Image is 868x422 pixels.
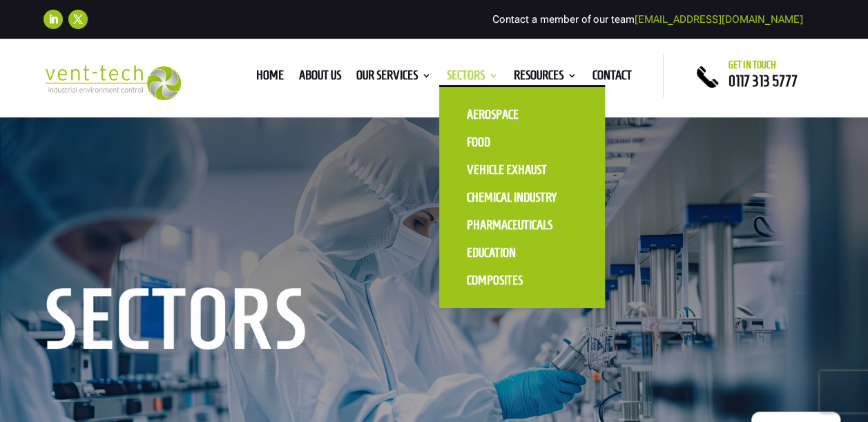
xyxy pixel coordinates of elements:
[453,239,591,267] a: Education
[299,70,341,86] a: About us
[44,10,63,29] a: Follow on LinkedIn
[453,101,591,128] a: Aerospace
[453,267,591,294] a: Composites
[492,13,803,26] span: Contact a member of our team
[635,13,803,26] a: [EMAIL_ADDRESS][DOMAIN_NAME]
[447,70,499,86] a: Sectors
[514,70,577,86] a: Resources
[453,156,591,184] a: Vehicle Exhaust
[453,184,591,211] a: Chemical Industry
[729,59,776,70] span: Get in touch
[356,70,432,86] a: Our Services
[68,10,88,29] a: Follow on X
[453,128,591,156] a: Food
[256,70,284,86] a: Home
[592,70,632,86] a: Contact
[44,65,181,100] img: 2023-09-27T08_35_16.549ZVENT-TECH---Clear-background
[729,73,798,89] a: 0117 313 5777
[44,286,465,359] h1: Sectors
[453,211,591,239] a: Pharmaceuticals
